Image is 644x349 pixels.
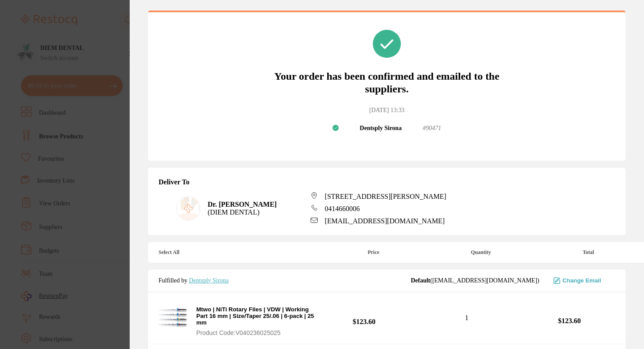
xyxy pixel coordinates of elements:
[524,317,615,325] b: $123.60
[551,277,615,285] button: Change Email
[159,249,246,255] span: Select All
[159,277,229,284] p: Fulfilled by
[325,217,445,225] span: [EMAIL_ADDRESS][DOMAIN_NAME]
[208,201,277,216] b: Dr. [PERSON_NAME]
[541,249,636,255] span: Total
[13,13,162,167] div: message notification from Restocq, Just now. Hi Chau, ​ Starting 11 August, we’re making some upd...
[196,306,314,326] b: Mtwo | NiTi Rotary Files | VDW | Working Part 16 mm | Size/Taper 25/.06 | 6-pack | 25 mm
[326,249,421,255] span: Price
[177,197,200,220] img: empty.jpg
[325,205,360,213] span: 0414660006
[360,125,402,133] b: Dentsply Sirona
[38,19,156,150] div: Message content
[411,277,430,284] b: Default
[194,306,318,337] button: Mtwo | NiTi Rotary Files | VDW | Working Part 16 mm | Size/Taper 25/.06 | 6-pack | 25 mm Product ...
[318,310,410,326] b: $123.60
[189,277,229,284] a: Dentsply Sirona
[196,329,316,336] span: Product Code: V040236025025
[411,277,539,284] span: clientservices@dentsplysirona.com
[159,178,615,192] b: Deliver To
[38,19,156,225] div: Hi [PERSON_NAME], ​ Starting [DATE], we’re making some updates to our product offerings on the Re...
[369,106,405,115] time: [DATE] 13:33
[255,70,518,95] b: Your order has been confirmed and emailed to the suppliers.
[421,249,541,255] span: Quantity
[208,208,277,216] span: ( DIEM DENTAL )
[38,154,156,162] p: Message from Restocq, sent Just now
[325,193,446,201] span: [STREET_ADDRESS][PERSON_NAME]
[423,125,441,133] small: # 90471
[465,314,468,322] span: 1
[20,21,34,35] img: Profile image for Restocq
[563,277,601,284] span: Change Email
[159,304,187,332] img: eWI5MnEyNg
